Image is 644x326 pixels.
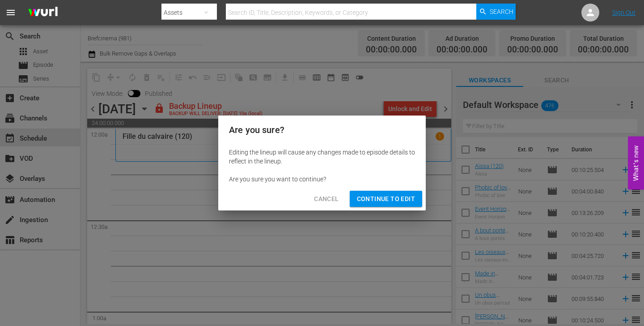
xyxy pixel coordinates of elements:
[229,175,415,184] div: Are you sure you want to continue?
[229,123,415,137] h2: Are you sure?
[357,193,415,205] span: Continue to Edit
[314,193,339,205] span: Cancel
[490,4,513,20] span: Search
[628,137,644,190] button: Open Feedback Widget
[5,7,16,18] span: menu
[229,148,415,166] div: Editing the lineup will cause any changes made to episode details to reflect in the lineup.
[307,191,346,207] button: Cancel
[350,191,422,207] button: Continue to Edit
[21,2,64,23] img: ans4CAIJ8jUAAAAAAAAAAAAAAAAAAAAAAAAgQb4GAAAAAAAAAAAAAAAAAAAAAAAAJMjXAAAAAAAAAAAAAAAAAAAAAAAAgAT5G...
[612,9,636,16] a: Sign Out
